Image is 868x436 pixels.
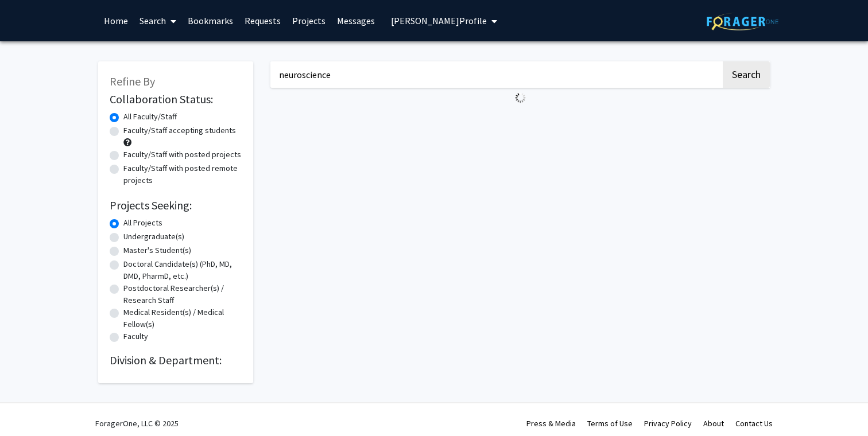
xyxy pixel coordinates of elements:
[123,231,184,243] label: Undergraduate(s)
[587,418,633,429] a: Terms of Use
[123,306,242,330] label: Medical Resident(s) / Medical Fellow(s)
[123,124,236,137] label: Faculty/Staff accepting students
[644,418,692,429] a: Privacy Policy
[110,353,242,367] h2: Division & Department:
[270,108,770,134] nav: Page navigation
[391,15,487,26] span: [PERSON_NAME] Profile
[123,330,148,342] label: Faculty
[270,61,721,88] input: Search Keywords
[526,418,576,429] a: Press & Media
[707,13,778,30] img: ForagerOne Logo
[182,1,239,41] a: Bookmarks
[123,162,242,186] label: Faculty/Staff with posted remote projects
[123,111,177,123] label: All Faculty/Staff
[510,88,530,108] img: Loading
[239,1,286,41] a: Requests
[110,198,242,212] h2: Projects Seeking:
[123,244,191,256] label: Master's Student(s)
[110,92,242,106] h2: Collaboration Status:
[110,74,155,88] span: Refine By
[123,149,241,161] label: Faculty/Staff with posted projects
[123,258,242,282] label: Doctoral Candidate(s) (PhD, MD, DMD, PharmD, etc.)
[123,282,242,306] label: Postdoctoral Researcher(s) / Research Staff
[703,418,724,429] a: About
[134,1,182,41] a: Search
[723,61,770,88] button: Search
[735,418,773,429] a: Contact Us
[286,1,331,41] a: Projects
[123,217,162,229] label: All Projects
[331,1,381,41] a: Messages
[98,1,134,41] a: Home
